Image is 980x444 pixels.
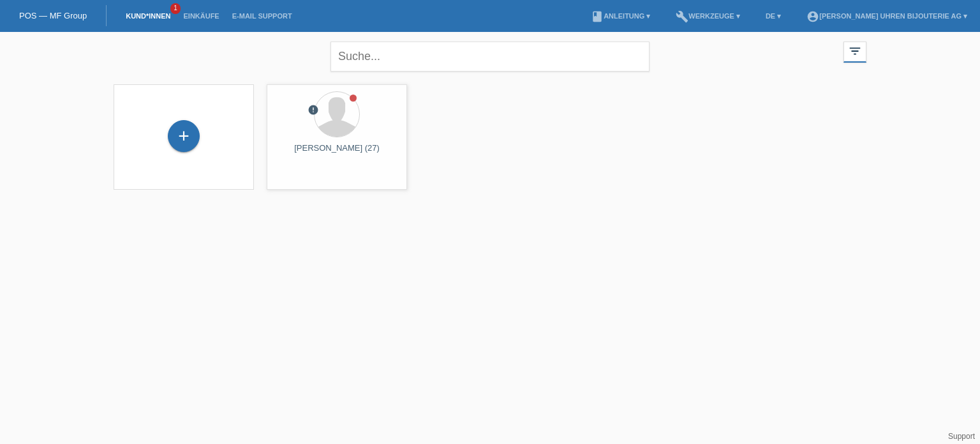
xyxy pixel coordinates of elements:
[226,12,299,20] a: E-Mail Support
[800,12,974,20] a: account_circle[PERSON_NAME] Uhren Bijouterie AG ▾
[177,12,225,20] a: Einkäufe
[119,12,177,20] a: Kund*innen
[669,12,746,20] a: buildWerkzeuge ▾
[168,125,199,147] div: Kund*in hinzufügen
[806,10,819,23] i: account_circle
[277,143,397,164] div: [PERSON_NAME] (27)
[676,10,688,23] i: build
[170,3,181,14] span: 1
[948,432,975,441] a: Support
[848,44,862,58] i: filter_list
[362,34,618,71] div: Sie haben die falsche Anmeldeseite in Ihren Lesezeichen/Favoriten gespeichert. Bitte nicht [DOMAI...
[759,12,787,20] a: DE ▾
[308,104,319,116] i: error
[19,11,87,20] a: POS — MF Group
[308,104,319,118] div: Unbestätigt, in Bearbeitung
[591,10,604,23] i: book
[584,12,657,20] a: bookAnleitung ▾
